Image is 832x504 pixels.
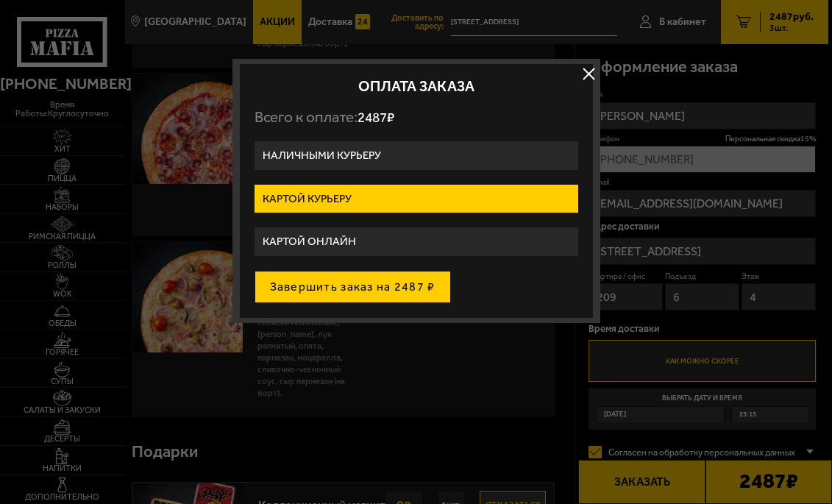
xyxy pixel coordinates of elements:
button: Завершить заказ на 2487 ₽ [255,271,451,303]
label: Картой онлайн [255,227,578,256]
span: 2487 ₽ [358,109,394,126]
label: Картой курьеру [255,185,578,213]
h2: Оплата заказа [255,79,578,93]
p: Всего к оплате: [255,108,578,127]
label: Наличными курьеру [255,141,578,170]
